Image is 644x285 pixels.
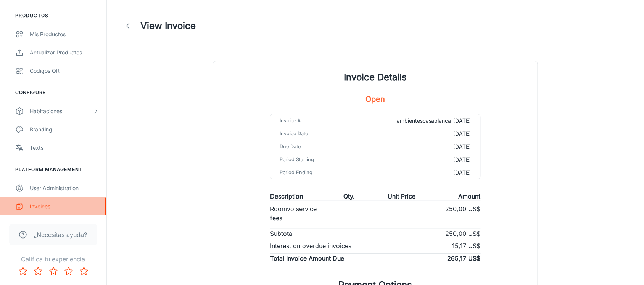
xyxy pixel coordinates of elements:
p: Interest on overdue invoices [270,241,351,250]
td: [DATE] [356,153,480,166]
p: Amount [459,192,481,201]
p: Description [270,192,303,201]
td: Period Ending [270,166,356,179]
div: Códigos QR [30,67,99,75]
td: [DATE] [356,140,480,153]
td: Due Date [270,140,356,153]
p: 250,00 US$ [446,229,481,238]
button: Rate 4 star [61,264,76,279]
button: Rate 3 star [46,264,61,279]
p: Califica tu experiencia [6,255,100,264]
p: 15,17 US$ [452,241,481,250]
p: Roomvo service fees [270,204,323,223]
td: ambientescasablanca_[DATE] [356,114,480,127]
td: Invoice # [270,114,356,127]
div: Invoices [30,202,99,211]
p: Qty. [343,192,355,201]
h1: View Invoice [140,19,196,33]
p: Unit Price [388,192,416,201]
div: Habitaciones [30,107,93,115]
td: Period Starting [270,153,356,166]
button: Rate 5 star [76,264,92,279]
p: Total Invoice Amount Due [270,254,344,263]
span: ¿Necesitas ayuda? [34,230,87,239]
button: Rate 2 star [31,264,46,279]
div: User Administration [30,184,99,192]
p: Subtotal [270,229,294,238]
div: Branding [30,125,99,134]
button: Rate 1 star [15,264,31,279]
td: Invoice Date [270,127,356,140]
h5: Open [366,93,385,105]
p: 250,00 US$ [446,204,481,223]
h1: Invoice Details [344,70,407,84]
div: Actualizar productos [30,48,99,57]
p: 265,17 US$ [448,254,481,263]
td: [DATE] [356,127,480,140]
div: Mis productos [30,30,99,38]
div: Texts [30,144,99,152]
td: [DATE] [356,166,480,179]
